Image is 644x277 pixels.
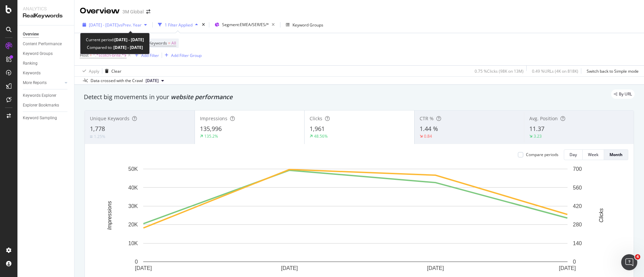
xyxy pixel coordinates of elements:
[23,5,69,12] div: Analytics
[611,89,635,99] div: legacy label
[23,79,63,86] a: More Reports
[135,259,138,265] text: 0
[564,149,583,160] button: Day
[149,40,167,46] span: Keywords
[424,133,432,139] div: 0.84
[168,40,170,46] span: =
[583,149,604,160] button: Week
[598,208,604,223] text: Clicks
[573,185,582,190] text: 560
[128,203,138,209] text: 30K
[90,52,92,58] span: =
[526,152,558,157] div: Compare periods
[23,115,69,122] a: Keyword Sampling
[128,240,138,246] text: 10K
[534,133,542,139] div: 3.23
[420,125,438,133] span: 1.44 %
[573,203,582,209] text: 420
[91,78,143,84] div: Data crossed with the Crawl
[23,12,69,20] div: RealKeywords
[310,115,322,122] span: Clicks
[23,31,39,38] div: Overview
[532,68,578,74] div: 0.49 % URLs ( 4K on 818K )
[212,19,277,30] button: Segment:EMEA/SER/ES/*
[475,68,524,74] div: 0.75 % Clicks ( 98K on 13M )
[112,45,143,50] b: [DATE] - [DATE]
[23,70,41,77] div: Keywords
[155,19,201,30] button: 1 Filter Applied
[23,60,69,67] a: Ranking
[146,78,159,84] span: 2025 Mar. 9th
[621,254,637,270] iframe: Intercom live chat
[609,152,623,157] div: Month
[23,79,47,86] div: More Reports
[23,50,53,57] div: Keyword Groups
[314,133,328,139] div: 48.56%
[529,115,558,122] span: Avg. Position
[128,185,138,190] text: 40K
[128,166,138,172] text: 50K
[427,265,444,271] text: [DATE]
[420,115,434,122] span: CTR %
[23,70,69,77] a: Keywords
[80,19,150,30] button: [DATE] - [DATE]vsPrev. Year
[90,115,129,122] span: Unique Keywords
[23,102,69,109] a: Explorer Bookmarks
[23,102,59,109] div: Explorer Bookmarks
[90,125,105,133] span: 1,778
[573,222,582,227] text: 280
[86,36,144,44] div: Current period:
[200,115,227,122] span: Impressions
[23,31,69,38] a: Overview
[283,19,326,30] button: Keyword Groups
[111,68,121,74] div: Clear
[23,60,38,67] div: Ranking
[107,201,112,230] text: Impressions
[584,66,639,76] button: Switch back to Simple mode
[102,66,121,76] button: Clear
[87,44,143,51] div: Compared to:
[23,41,69,48] a: Content Performance
[118,22,142,28] span: vs Prev. Year
[573,240,582,246] text: 140
[89,68,99,74] div: Apply
[281,265,298,271] text: [DATE]
[292,22,323,28] div: Keyword Groups
[573,166,582,172] text: 700
[310,125,325,133] span: 1,961
[146,9,150,14] div: arrow-right-arrow-left
[89,22,118,28] span: [DATE] - [DATE]
[143,77,167,85] button: [DATE]
[559,265,576,271] text: [DATE]
[23,50,69,57] a: Keyword Groups
[171,53,202,58] div: Add Filter Group
[619,92,632,96] span: By URL
[200,125,222,133] span: 135,996
[135,265,152,271] text: [DATE]
[570,152,577,157] div: Day
[588,152,598,157] div: Week
[529,125,544,133] span: 11.37
[93,51,126,60] span: ^.*scotch-brite.*$
[162,51,202,59] button: Add Filter Group
[201,21,206,28] div: times
[165,22,193,28] div: 1 Filter Applied
[90,136,93,138] img: Equal
[204,133,218,139] div: 135.2%
[23,115,57,122] div: Keyword Sampling
[80,5,120,17] div: Overview
[141,53,159,58] div: Add Filter
[94,134,105,139] div: 1.25%
[80,52,89,58] span: Host
[222,22,269,27] span: Segment: EMEA/SER/ES/*
[573,259,576,265] text: 0
[604,149,628,160] button: Month
[23,41,62,48] div: Content Performance
[132,51,159,59] button: Add Filter
[23,92,56,99] div: Keywords Explorer
[114,37,144,43] b: [DATE] - [DATE]
[635,254,640,260] span: 4
[587,68,639,74] div: Switch back to Simple mode
[23,92,69,99] a: Keywords Explorer
[122,8,144,15] div: 3M Global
